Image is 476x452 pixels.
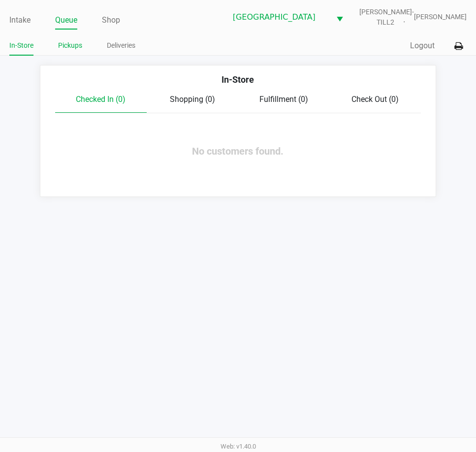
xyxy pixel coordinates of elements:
a: Pickups [58,39,82,52]
span: Checked In (0) [76,95,126,104]
a: Deliveries [107,39,135,52]
a: In-Store [9,39,33,52]
span: Fulfillment (0) [259,95,308,104]
span: [PERSON_NAME]-TILL2 [359,7,414,28]
a: Queue [55,13,77,27]
span: Check Out (0) [351,95,399,104]
span: [PERSON_NAME] [414,12,467,22]
button: Select [330,5,349,29]
span: Web: v1.40.0 [221,443,256,450]
span: [GEOGRAPHIC_DATA] [233,11,324,23]
span: Shopping (0) [170,95,215,104]
button: Logout [410,40,435,52]
a: Intake [9,13,31,27]
span: No customers found. [192,145,284,157]
a: Shop [102,13,120,27]
span: In-Store [222,74,254,85]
